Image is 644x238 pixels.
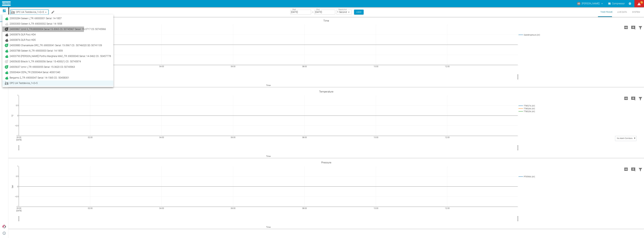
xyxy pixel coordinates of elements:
span: 24000867 Izmit II_TR:69000004 Serial:15-3065 CS: 50745967 Serail: 15-3717 CS: 50745966 [10,27,106,31]
span: 23003300 Geleen II_TR: 69000002 Serial: 14-1858 [10,22,62,26]
a: Bergamo 2_TR: 69000047 Serial: 14-1565 CS : 50458301 [5,76,111,80]
span: 24005637 Izmir I_TR: 69000055 Serial: 15-3620 CS: 50745963 [10,65,75,69]
span: 25000464 CEFA_TR 25000464 Serial: 40001340 [10,71,60,74]
a: 24000880 Chanakkale ORC_TR: 69000041 Serial: 15-3967 CS : 50746020 SD: 50741109 [5,44,111,47]
a: OPC UA Testdevice_1+2=5 [5,81,111,85]
a: 24003793 [PERSON_NAME] Portho Marghera MAC_TR: 69000040 Serial: 14-3462 CS : 50457778 [5,54,111,58]
a: 23003284 Geleen I_TR: 69000001 Serial: 14-1857 [5,17,111,20]
a: 24005630 Bilecik V_TR: 69000056 Serial: 15-4000(1) CS : 50745974 [5,60,111,63]
a: 24000876 DLR Porz HD5 [5,38,111,42]
span: 24003793 [PERSON_NAME] Portho Marghera MAC_TR: 69000040 Serial: 14-3462 CS : 50457778 [10,54,111,58]
span: 24005630 Bilecik V_TR: 69000056 Serial: 15-4000(1) CS : 50745974 [10,60,81,63]
a: 25000464 CEFA_TR 25000464 Serial: 40001340 [5,71,111,74]
span: 24000876 DLR Porz HD5 [10,38,36,42]
a: 24000867 Izmit II_TR:69000004 Serial:15-3065 CS: 50745967 Serail: 15-3717 CS: 50745966 [5,27,111,31]
span: Bergamo 2_TR: 69000047 Serial: 14-1565 CS : 50458301 [10,76,69,80]
a: 23003300 Geleen II_TR: 69000002 Serial: 14-1858 [5,22,111,26]
span: 24003788 Geleen III_TR: 69000003 Serial: 14-1859 [10,49,63,53]
a: 24003788 Geleen III_TR: 69000003 Serial: 14-1859 [5,49,111,53]
a: 24000876 DLR Porz HD4 [5,33,111,36]
span: 24000876 DLR Porz HD4 [10,33,36,36]
span: 23003284 Geleen I_TR: 69000001 Serial: 14-1857 [10,17,62,20]
span: 24000880 Chanakkale ORC_TR: 69000041 Serial: 15-3967 CS : 50746020 SD: 50741109 [10,44,102,47]
span: OPC UA Testdevice_1+2=5 [10,81,38,85]
a: 24005637 Izmir I_TR: 69000055 Serial: 15-3620 CS: 50745963 [5,65,111,69]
